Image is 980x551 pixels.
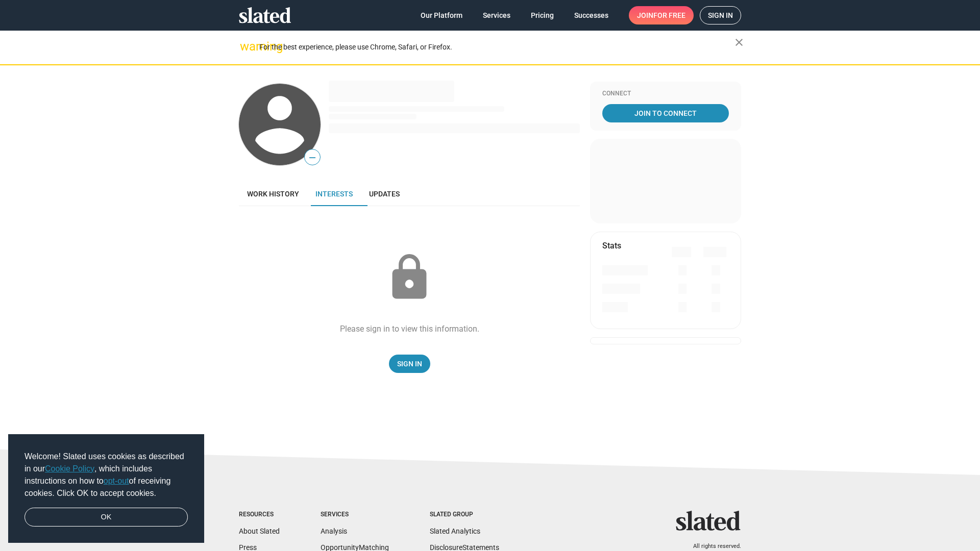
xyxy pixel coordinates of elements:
a: Our Platform [412,6,471,24]
mat-icon: warning [240,40,252,53]
mat-icon: lock [384,252,435,303]
div: For the best experience, please use Chrome, Safari, or Firefox. [259,40,735,54]
a: opt-out [104,477,129,485]
span: Updates [369,190,400,198]
span: — [305,151,320,164]
a: Slated Analytics [430,527,480,535]
a: Joinfor free [629,6,694,24]
a: Successes [566,6,617,24]
a: Pricing [523,6,562,24]
span: for free [653,6,685,24]
span: Pricing [531,6,554,24]
span: Welcome! Slated uses cookies as described in our , which includes instructions on how to of recei... [24,450,188,499]
a: Interests [307,182,361,206]
a: About Slated [239,527,280,535]
a: Cookie Policy [45,464,94,473]
a: Services [475,6,519,24]
div: Resources [239,511,280,519]
mat-card-title: Stats [602,240,621,251]
span: Services [483,6,510,24]
a: Sign in [700,6,741,24]
div: Services [321,511,389,519]
div: cookieconsent [8,434,204,543]
span: Join To Connect [604,104,727,122]
span: Our Platform [421,6,462,24]
span: Join [637,6,685,24]
span: Sign In [397,355,422,373]
a: Analysis [321,527,347,535]
a: dismiss cookie message [24,508,188,527]
a: Join To Connect [602,104,729,122]
span: Successes [574,6,608,24]
span: Sign in [708,7,733,24]
a: Sign In [389,355,430,373]
div: Slated Group [430,511,499,519]
span: Work history [247,190,299,198]
span: Interests [315,190,353,198]
a: Work history [239,182,307,206]
a: Updates [361,182,408,206]
div: Connect [602,90,729,98]
mat-icon: close [733,36,745,48]
div: Please sign in to view this information. [340,323,479,334]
